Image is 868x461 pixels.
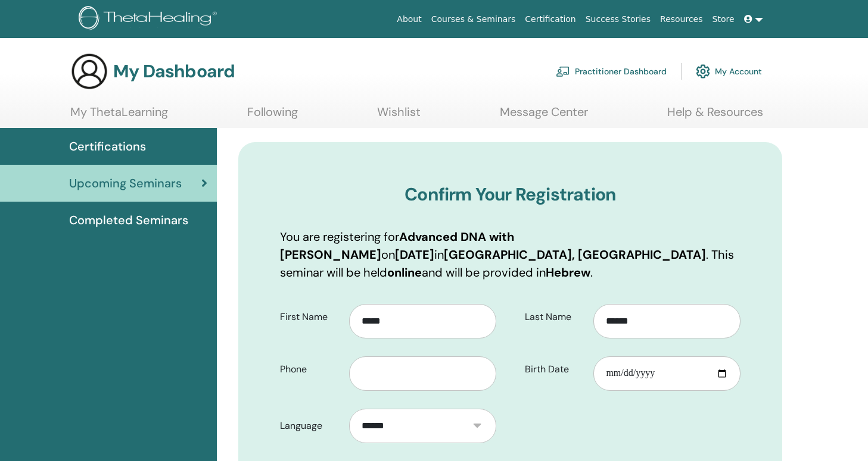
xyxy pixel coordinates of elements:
label: Phone [271,358,349,381]
b: [DATE] [395,247,434,262]
img: generic-user-icon.jpg [70,52,108,90]
a: Resources [655,8,708,30]
img: cog.svg [696,61,710,81]
span: Upcoming Seminars [69,174,182,192]
img: logo.png [79,6,221,33]
a: Success Stories [581,8,655,30]
b: Hebrew [546,265,590,280]
a: Courses & Seminars [427,8,521,30]
a: My ThetaLearning [70,105,168,128]
label: First Name [271,306,349,328]
label: Last Name [516,306,594,328]
p: You are registering for on in . This seminar will be held and will be provided in . [280,228,741,281]
a: Help & Resources [667,105,763,128]
h3: My Dashboard [113,61,235,82]
a: Message Center [500,105,588,128]
a: My Account [696,58,762,84]
label: Language [271,415,349,437]
b: [GEOGRAPHIC_DATA], [GEOGRAPHIC_DATA] [444,247,706,262]
label: Birth Date [516,358,594,381]
img: chalkboard-teacher.svg [556,66,570,77]
b: online [387,265,422,280]
a: Certification [520,8,580,30]
a: Store [708,8,739,30]
a: Practitioner Dashboard [556,58,667,84]
a: Following [247,105,298,128]
a: Wishlist [377,105,421,128]
a: About [392,8,426,30]
span: Certifications [69,137,146,155]
h3: Confirm Your Registration [280,184,741,205]
span: Completed Seminars [69,211,188,229]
